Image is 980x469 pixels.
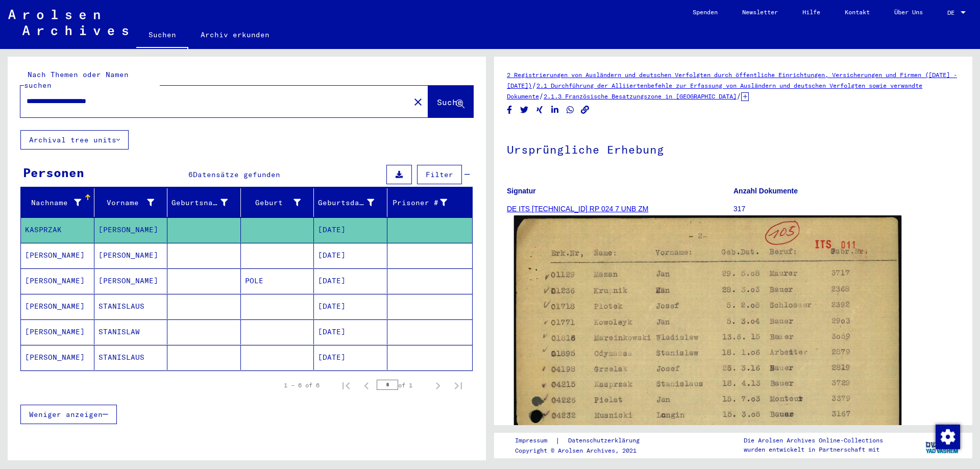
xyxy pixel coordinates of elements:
[241,268,314,293] mat-cell: POLE
[448,375,469,396] button: Last page
[94,268,168,293] mat-cell: [PERSON_NAME]
[188,22,282,47] a: Archiv erkunden
[29,410,103,419] span: Weniger anzeigen
[94,217,168,242] mat-cell: [PERSON_NAME]
[507,205,648,213] a: DE ITS [TECHNICAL_ID] RP 024 7 UNB ZM
[515,435,555,446] a: Impressum
[428,375,448,396] button: Next page
[947,9,959,16] span: DE
[417,165,462,184] button: Filter
[24,70,129,90] mat-label: Nach Themen oder Namen suchen
[408,91,428,112] button: Clear
[923,432,962,458] img: yv_logo.png
[94,243,168,268] mat-cell: [PERSON_NAME]
[21,243,94,268] mat-cell: [PERSON_NAME]
[534,104,545,116] button: Share on Xing
[99,194,167,211] div: Vorname
[519,104,530,116] button: Share on Twitter
[21,217,94,242] mat-cell: KASPRZAK
[193,170,280,179] span: Datensätze gefunden
[504,104,515,116] button: Share on Facebook
[318,194,387,211] div: Geburtsdatum
[387,188,473,217] mat-header-cell: Prisoner #
[21,268,94,293] mat-cell: [PERSON_NAME]
[284,381,320,390] div: 1 – 6 of 6
[391,194,460,211] div: Prisoner #
[21,345,94,370] mat-cell: [PERSON_NAME]
[21,294,94,319] mat-cell: [PERSON_NAME]
[744,436,883,445] p: Die Arolsen Archives Online-Collections
[314,319,387,344] mat-cell: [DATE]
[245,198,301,208] div: Geburt‏
[737,91,741,101] span: /
[580,104,591,116] button: Copy link
[733,204,960,214] p: 317
[94,319,168,344] mat-cell: STANISLAW
[94,345,168,370] mat-cell: STANISLAUS
[377,380,428,390] div: of 1
[336,375,356,396] button: First page
[318,198,374,208] div: Geburtsdatum
[532,81,536,90] span: /
[188,170,193,179] span: 6
[23,163,84,182] div: Personen
[245,194,314,211] div: Geburt‏
[20,405,117,424] button: Weniger anzeigen
[94,294,168,319] mat-cell: STANISLAUS
[314,268,387,293] mat-cell: [DATE]
[515,446,652,455] p: Copyright © Arolsen Archives, 2021
[515,435,652,446] div: |
[136,22,188,49] a: Suchen
[507,126,960,171] h1: Ursprüngliche Erhebung
[99,198,155,208] div: Vorname
[356,375,377,396] button: Previous page
[428,86,473,117] button: Suche
[25,194,94,211] div: Nachname
[21,188,94,217] mat-header-cell: Nachname
[544,92,737,100] a: 2.1.3 Französische Besatzungszone in [GEOGRAPHIC_DATA]
[20,130,129,150] button: Archival tree units
[560,435,652,446] a: Datenschutzerklärung
[565,104,576,116] button: Share on WhatsApp
[744,445,883,454] p: wurden entwickelt in Partnerschaft mit
[171,194,240,211] div: Geburtsname
[314,345,387,370] mat-cell: [DATE]
[94,188,168,217] mat-header-cell: Vorname
[241,188,314,217] mat-header-cell: Geburt‏
[507,82,922,100] a: 2.1 Durchführung der Alliiertenbefehle zur Erfassung von Ausländern und deutschen Verfolgten sowi...
[171,198,228,208] div: Geburtsname
[426,170,453,179] span: Filter
[733,187,798,195] b: Anzahl Dokumente
[8,10,128,35] img: Arolsen_neg.svg
[25,198,81,208] div: Nachname
[167,188,241,217] mat-header-cell: Geburtsname
[314,294,387,319] mat-cell: [DATE]
[314,188,387,217] mat-header-cell: Geburtsdatum
[437,97,462,107] span: Suche
[412,96,424,108] mat-icon: close
[21,319,94,344] mat-cell: [PERSON_NAME]
[391,198,448,208] div: Prisoner #
[314,217,387,242] mat-cell: [DATE]
[539,91,544,101] span: /
[507,187,536,195] b: Signatur
[314,243,387,268] mat-cell: [DATE]
[507,71,957,89] a: 2 Registrierungen von Ausländern und deutschen Verfolgten durch öffentliche Einrichtungen, Versic...
[550,104,560,116] button: Share on LinkedIn
[936,425,960,449] img: Zustimmung ändern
